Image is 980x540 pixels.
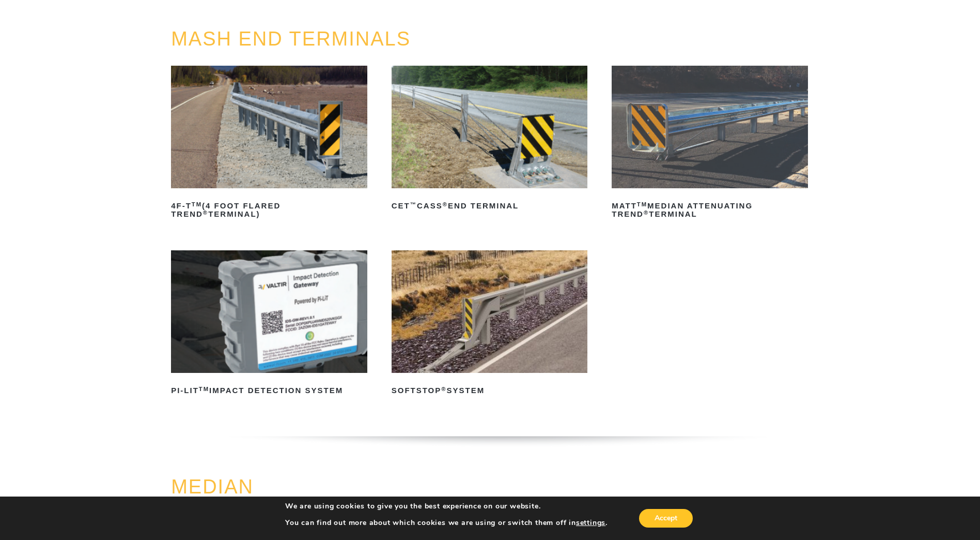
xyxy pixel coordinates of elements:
h2: SoftStop System [392,382,588,399]
button: Accept [639,509,693,528]
p: You can find out more about which cookies we are using or switch them off in . [285,518,608,528]
sup: ® [443,201,448,207]
sup: TM [637,201,647,207]
sup: ® [203,209,208,216]
img: SoftStop System End Terminal [392,250,588,373]
sup: ® [644,209,649,216]
a: MEDIAN [171,476,254,498]
a: PI-LITTMImpact Detection System [171,250,367,399]
sup: TM [199,386,209,392]
a: 4F-TTM(4 Foot Flared TREND®Terminal) [171,66,367,222]
a: MASH END TERMINALS [171,28,411,50]
h2: PI-LIT Impact Detection System [171,382,367,399]
sup: ™ [410,201,417,207]
a: SoftStop®System [392,250,588,399]
h2: MATT Median Attenuating TREND Terminal [612,198,808,222]
h2: 4F-T (4 Foot Flared TREND Terminal) [171,198,367,222]
sup: ® [441,386,446,392]
button: settings [576,518,605,528]
a: CET™CASS®End Terminal [392,66,588,214]
h2: CET CASS End Terminal [392,198,588,214]
a: MATTTMMedian Attenuating TREND®Terminal [612,66,808,222]
p: We are using cookies to give you the best experience on our website. [285,502,608,511]
sup: TM [192,201,202,207]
